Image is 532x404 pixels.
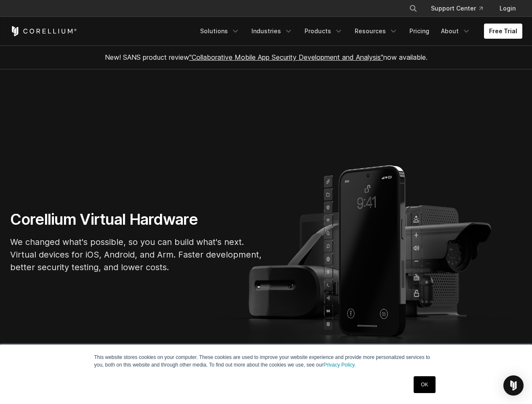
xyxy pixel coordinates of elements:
a: OK [414,376,435,393]
a: Free Trial [484,24,522,39]
div: Navigation Menu [399,1,522,16]
span: New! SANS product review now available. [105,53,428,61]
a: Support Center [424,1,489,16]
a: Products [299,24,348,39]
a: Pricing [404,24,434,39]
div: Navigation Menu [195,24,522,39]
button: Search [406,1,421,16]
h1: Corellium Virtual Hardware [10,210,263,229]
a: Solutions [195,24,245,39]
a: Login [493,1,522,16]
a: Privacy Policy. [323,362,356,368]
a: Corellium Home [10,26,77,36]
a: Resources [350,24,403,39]
p: We changed what's possible, so you can build what's next. Virtual devices for iOS, Android, and A... [10,236,263,274]
a: "Collaborative Mobile App Security Development and Analysis" [189,53,383,61]
p: This website stores cookies on your computer. These cookies are used to improve your website expe... [94,353,438,369]
a: About [436,24,476,39]
div: Open Intercom Messenger [503,375,524,396]
a: Industries [246,24,298,39]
